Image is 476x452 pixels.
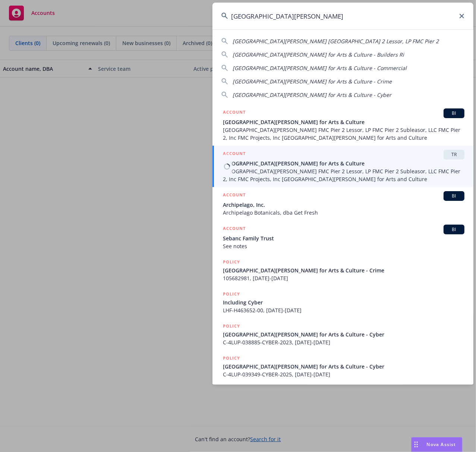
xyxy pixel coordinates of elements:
h5: POLICY [223,354,240,362]
span: LHF-H463652-00, [DATE]-[DATE] [223,306,464,314]
span: See notes [223,242,464,250]
span: TR [447,151,461,158]
div: Drag to move [412,437,421,452]
h5: ACCOUNT [223,108,246,117]
span: [GEOGRAPHIC_DATA][PERSON_NAME] for Arts & Culture - Cyber [223,363,464,370]
h5: ACCOUNT [223,150,246,159]
span: Archipelago, Inc. [223,201,464,209]
span: BI [447,110,461,117]
a: ACCOUNTBIArchipelago, Inc.Archipelago Botanicals, dba Get Fresh [212,187,473,221]
h5: POLICY [223,322,240,330]
a: POLICY[GEOGRAPHIC_DATA][PERSON_NAME] for Arts & Culture - Crime105682981, [DATE]-[DATE] [212,254,473,286]
span: [GEOGRAPHIC_DATA][PERSON_NAME] for Arts & Culture - Crime [233,78,392,85]
span: 105682981, [DATE]-[DATE] [223,274,464,282]
a: POLICYIncluding CyberLHF-H463652-00, [DATE]-[DATE] [212,286,473,318]
h5: ACCOUNT [223,225,246,234]
span: [GEOGRAPHIC_DATA][PERSON_NAME] for Arts & Culture - Cyber [233,91,391,98]
input: Search... [212,3,473,29]
span: [GEOGRAPHIC_DATA][PERSON_NAME] for Arts & Culture - Crime [223,266,464,274]
h5: POLICY [223,290,240,298]
a: ACCOUNTBISebanc Family TrustSee notes [212,221,473,254]
span: [GEOGRAPHIC_DATA][PERSON_NAME] for Arts & Culture - Builders Ri [233,51,404,58]
span: Nova Assist [427,441,456,448]
span: BI [447,193,461,199]
h5: ACCOUNT [223,191,246,200]
span: Including Cyber [223,298,464,306]
a: POLICY[GEOGRAPHIC_DATA][PERSON_NAME] for Arts & Culture - CyberC-4LUP-038885-CYBER-2023, [DATE]-[... [212,318,473,350]
span: BI [447,226,461,233]
a: ACCOUNTBI[GEOGRAPHIC_DATA][PERSON_NAME] for Arts & Culture[GEOGRAPHIC_DATA][PERSON_NAME] FMC Pier... [212,104,473,146]
span: Sebanc Family Trust [223,234,464,242]
span: [GEOGRAPHIC_DATA][PERSON_NAME] for Arts & Culture - Commercial [233,64,407,72]
button: Nova Assist [411,437,463,452]
a: POLICY[GEOGRAPHIC_DATA][PERSON_NAME] for Arts & Culture - CyberC-4LUP-039349-CYBER-2025, [DATE]-[... [212,350,473,382]
span: Archipelago Botanicals, dba Get Fresh [223,209,464,216]
span: [GEOGRAPHIC_DATA][PERSON_NAME] FMC Pier 2 Lessor, LP FMC Pier 2 Subleasor, LLC FMC Pier 2, Inc FM... [223,167,464,183]
span: [GEOGRAPHIC_DATA][PERSON_NAME] FMC Pier 2 Lessor, LP FMC Pier 2 Subleasor, LLC FMC Pier 2, Inc FM... [223,126,464,142]
span: [GEOGRAPHIC_DATA][PERSON_NAME] for Arts & Culture [223,118,464,126]
span: [GEOGRAPHIC_DATA][PERSON_NAME] for Arts & Culture - Cyber [223,331,464,338]
span: [GEOGRAPHIC_DATA][PERSON_NAME] for Arts & Culture [223,159,464,167]
span: C-4LUP-038885-CYBER-2023, [DATE]-[DATE] [223,338,464,346]
a: ACCOUNTTR[GEOGRAPHIC_DATA][PERSON_NAME] for Arts & Culture[GEOGRAPHIC_DATA][PERSON_NAME] FMC Pier... [212,146,473,187]
h5: POLICY [223,258,240,266]
span: [GEOGRAPHIC_DATA][PERSON_NAME] [GEOGRAPHIC_DATA] 2 Lessor, LP FMC Pier 2 [233,38,439,45]
span: C-4LUP-039349-CYBER-2025, [DATE]-[DATE] [223,370,464,378]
